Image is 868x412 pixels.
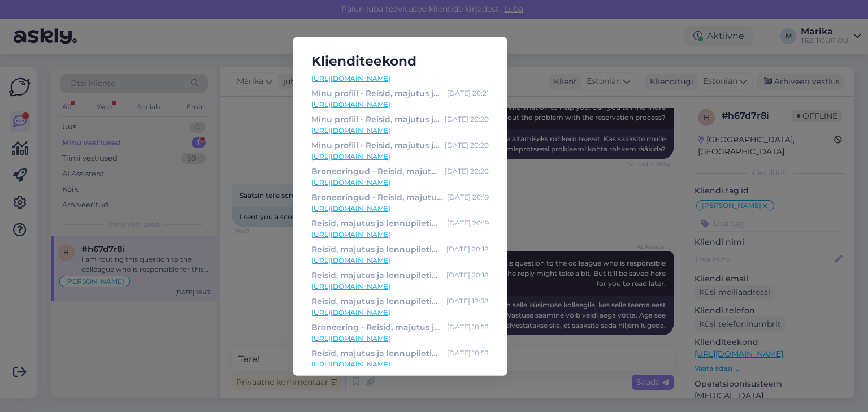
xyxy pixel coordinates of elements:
div: [DATE] 20:20 [445,113,489,125]
div: Minu profiil - Reisid, majutus ja lennupiletid reisikorraldajalt TEZ TOUR EESTI [311,87,442,99]
a: [URL][DOMAIN_NAME] [311,203,489,214]
div: [DATE] 18:53 [447,347,489,359]
a: [URL][DOMAIN_NAME] [311,229,489,240]
a: [URL][DOMAIN_NAME] [311,151,489,162]
a: [URL][DOMAIN_NAME] [311,333,489,344]
div: Broneeringud - Reisid, majutus ja lennupiletid reisikorraldajalt TEZ TOUR EESTI [311,191,442,203]
div: [DATE] 20:19 [447,191,489,203]
div: Broneeringud - Reisid, majutus ja lennupiletid reisikorraldajalt TEZ TOUR EESTI [311,165,440,177]
div: Reisid, majutus ja lennupiletid reisikorraldajalt TEZ TOUR EESTI [311,295,442,307]
div: [DATE] 20:18 [446,269,489,281]
div: Reisid, majutus ja lennupiletid reisikorraldajalt TEZ TOUR EESTI [311,269,442,281]
div: [DATE] 18:53 [447,321,489,333]
a: [URL][DOMAIN_NAME] [311,255,489,266]
div: Reisid, majutus ja lennupiletid reisikorraldajalt TEZ TOUR EESTI [311,217,442,229]
div: Minu profiil - Reisid, majutus ja lennupiletid reisikorraldajalt TEZ TOUR EESTI [311,139,440,151]
div: [DATE] 20:20 [445,165,489,177]
div: Broneering - Reisid, majutus ja lennupiletid reisikorraldajalt TEZ TOUR EESTI [311,321,442,333]
a: [URL][DOMAIN_NAME] [311,307,489,318]
a: [URL][DOMAIN_NAME] [311,177,489,188]
div: Minu profiil - Reisid, majutus ja lennupiletid reisikorraldajalt TEZ TOUR EESTI [311,113,440,125]
div: [DATE] 20:18 [446,243,489,255]
div: Reisid, majutus ja lennupiletid reisikorraldajalt TEZ TOUR EESTI [311,347,442,359]
a: [URL][DOMAIN_NAME] [311,73,489,84]
div: Reisid, majutus ja lennupiletid reisikorraldajalt TEZ TOUR EESTI [311,243,442,255]
a: [URL][DOMAIN_NAME] [311,281,489,292]
div: [DATE] 18:58 [446,295,489,307]
div: [DATE] 20:19 [447,217,489,229]
a: [URL][DOMAIN_NAME] [311,359,489,370]
h5: Klienditeekond [302,51,498,72]
div: [DATE] 20:21 [447,87,489,99]
div: [DATE] 20:20 [445,139,489,151]
a: [URL][DOMAIN_NAME] [311,99,489,110]
a: [URL][DOMAIN_NAME] [311,125,489,136]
